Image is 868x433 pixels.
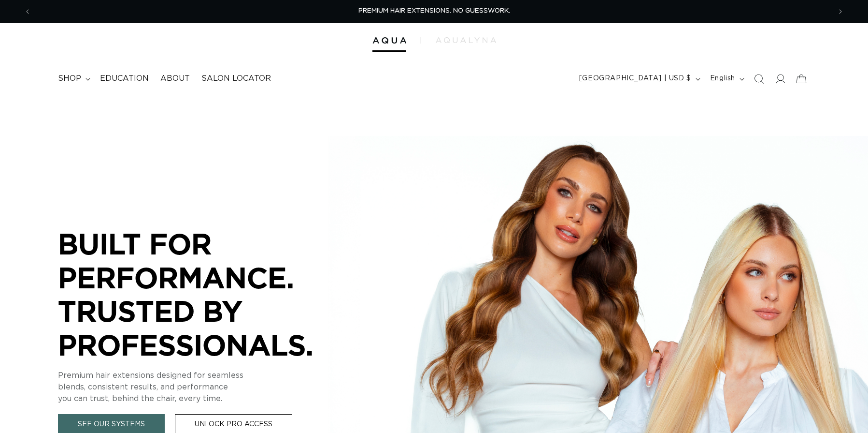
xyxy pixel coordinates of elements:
[579,74,691,84] span: [GEOGRAPHIC_DATA] | USD $
[201,74,271,84] span: Salon Locator
[100,74,149,84] span: Education
[58,74,81,84] span: shop
[17,2,38,21] button: Previous announcement
[704,70,748,88] button: English
[58,227,348,361] p: BUILT FOR PERFORMANCE. TRUSTED BY PROFESSIONALS.
[155,68,196,90] a: About
[358,8,510,14] span: PREMIUM HAIR EXTENSIONS. NO GUESSWORK.
[196,68,277,90] a: Salon Locator
[160,74,190,84] span: About
[52,68,94,90] summary: shop
[573,70,704,88] button: [GEOGRAPHIC_DATA] | USD $
[748,68,769,90] summary: Search
[436,37,496,43] img: aqualyna.com
[58,370,348,404] p: Premium hair extensions designed for seamless blends, consistent results, and performance you can...
[94,68,155,90] a: Education
[830,2,851,21] button: Next announcement
[372,37,406,44] img: Aqua Hair Extensions
[710,74,735,84] span: English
